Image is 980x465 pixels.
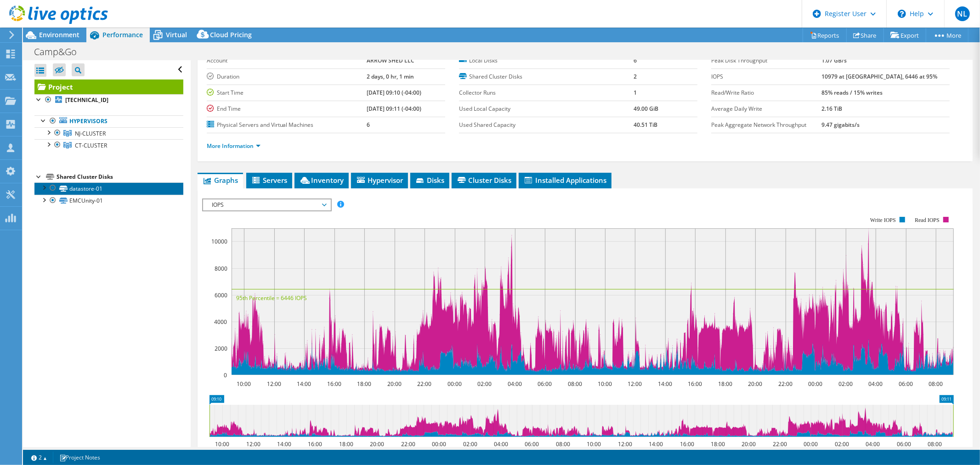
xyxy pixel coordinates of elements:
[357,380,371,388] text: 18:00
[618,440,632,448] text: 12:00
[236,294,307,302] text: 95th Percentile = 6446 IOPS
[634,105,658,113] b: 49.00 GiB
[237,380,251,388] text: 10:00
[417,380,431,388] text: 22:00
[34,94,183,106] a: [TECHNICAL_ID]
[838,380,853,388] text: 02:00
[308,440,322,448] text: 16:00
[846,28,884,42] a: Share
[742,440,756,448] text: 20:00
[711,72,821,81] label: IOPS
[102,30,143,39] span: Performance
[525,440,539,448] text: 06:00
[367,89,421,96] b: [DATE] 09:10 (-04:00)
[821,73,937,80] b: 10979 at [GEOGRAPHIC_DATA], 6446 at 95%
[207,120,367,130] label: Physical Servers and Virtual Machines
[34,79,183,94] a: Project
[207,142,261,150] a: More Information
[75,142,107,149] span: CT-CLUSTER
[808,380,822,388] text: 00:00
[523,176,607,185] span: Installed Applications
[401,440,415,448] text: 22:00
[34,139,183,151] a: CT-CLUSTER
[556,440,570,448] text: 08:00
[688,380,702,388] text: 16:00
[773,440,787,448] text: 22:00
[821,57,847,64] b: 1.07 GB/s
[649,440,663,448] text: 14:00
[628,380,642,388] text: 12:00
[884,28,926,42] a: Export
[215,291,227,299] text: 6000
[207,56,367,65] label: Account
[835,440,849,448] text: 02:00
[367,121,370,129] b: 6
[477,380,492,388] text: 02:00
[246,440,261,448] text: 12:00
[459,56,634,65] label: Local Disks
[494,440,508,448] text: 04:00
[210,30,252,39] span: Cloud Pricing
[215,265,227,272] text: 8000
[711,56,821,65] label: Peak Disk Throughput
[57,171,183,182] div: Shared Cluster Disks
[367,73,414,80] b: 2 days, 0 hr, 1 min
[215,440,229,448] text: 10:00
[367,57,414,64] b: ARROW SHED LLC
[915,217,940,223] text: Read IOPS
[899,380,913,388] text: 06:00
[207,104,367,113] label: End Time
[718,380,732,388] text: 18:00
[297,380,311,388] text: 14:00
[587,440,601,448] text: 10:00
[327,380,341,388] text: 16:00
[711,440,725,448] text: 18:00
[804,440,818,448] text: 00:00
[448,380,462,388] text: 00:00
[711,88,821,97] label: Read/Write Ratio
[30,47,91,57] h1: Camp&Go
[634,57,637,64] b: 6
[339,440,353,448] text: 18:00
[778,380,793,388] text: 22:00
[34,115,183,127] a: Hypervisors
[508,380,522,388] text: 04:00
[224,371,227,379] text: 0
[821,105,842,113] b: 2.16 TiB
[928,440,942,448] text: 08:00
[598,380,612,388] text: 10:00
[866,440,880,448] text: 04:00
[356,176,403,185] span: Hypervisor
[370,440,384,448] text: 20:00
[299,176,344,185] span: Inventory
[25,452,53,463] a: 2
[459,88,634,97] label: Collector Runs
[459,104,634,113] label: Used Local Capacity
[202,176,238,185] span: Graphs
[456,176,512,185] span: Cluster Disks
[926,28,969,42] a: More
[34,195,183,207] a: EMCUnity-01
[415,176,445,185] span: Disks
[711,104,821,113] label: Average Daily Write
[821,121,860,129] b: 9.47 gigabits/s
[207,88,367,97] label: Start Time
[538,380,552,388] text: 06:00
[658,380,672,388] text: 14:00
[929,380,943,388] text: 08:00
[251,176,288,185] span: Servers
[680,440,694,448] text: 16:00
[711,120,821,130] label: Peak Aggregate Network Throughput
[39,30,79,39] span: Environment
[387,380,402,388] text: 20:00
[821,89,883,96] b: 85% reads / 15% writes
[75,130,106,137] span: NJ-CLUSTER
[432,440,446,448] text: 00:00
[65,96,108,104] b: [TECHNICAL_ID]
[898,10,906,18] svg: \n
[34,127,183,139] a: NJ-CLUSTER
[459,120,634,130] label: Used Shared Capacity
[214,318,227,326] text: 4000
[870,217,896,223] text: Write IOPS
[367,105,421,113] b: [DATE] 09:11 (-04:00)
